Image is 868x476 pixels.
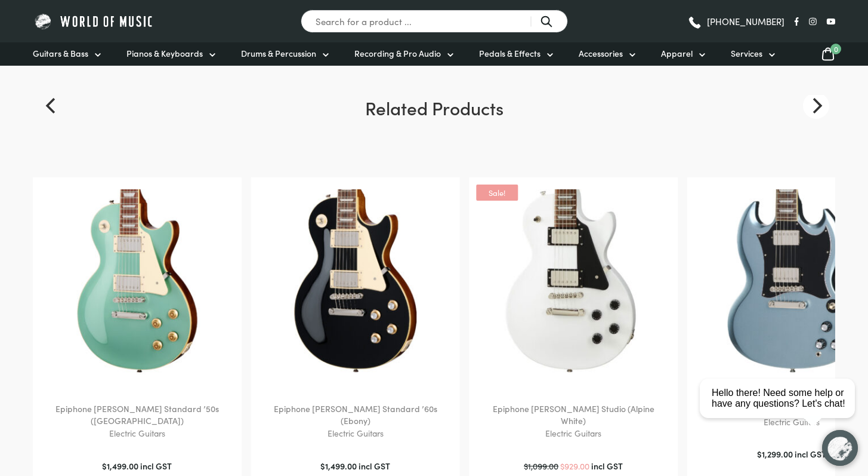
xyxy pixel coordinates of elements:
img: Epiphone Les Paul Studio (Alpine White) [481,189,666,374]
p: Electric Guitars [45,426,230,440]
span: incl GST [359,460,390,472]
bdi: 929.00 [560,460,589,472]
h2: Epiphone [PERSON_NAME] Standard ’60s (Ebony) [263,403,448,426]
span: Pianos & Keyboards [126,47,203,60]
img: Epiphone Les Paul Standard '50s Inverness green body view [45,189,230,374]
bdi: 1,499.00 [320,460,357,472]
span: incl GST [140,460,172,472]
h2: Related Products [33,95,835,177]
span: Guitars & Bass [33,47,88,60]
button: Next [803,93,829,119]
img: Epiphone Les Paul Standard '60s Ebony body view [263,189,448,374]
span: $ [560,460,564,472]
span: Services [731,47,762,60]
span: $ [524,460,528,472]
span: [PHONE_NUMBER] [707,17,784,26]
span: Accessories [579,47,623,60]
span: Apparel [661,47,693,60]
img: World of Music [33,12,155,30]
bdi: 1,499.00 [102,460,138,472]
a: Epiphone [PERSON_NAME] Standard ’50s ([GEOGRAPHIC_DATA])Electric Guitars $1,499.00 incl GST [45,189,230,472]
iframe: Chat with our support team [695,345,868,476]
span: Recording & Pro Audio [354,47,441,60]
span: Drums & Percussion [241,47,316,60]
span: Sale! [476,185,518,201]
p: Electric Guitars [263,426,448,440]
h2: Epiphone [PERSON_NAME] Studio (Alpine White) [481,403,666,426]
bdi: 1,099.00 [524,460,558,472]
span: $ [320,460,325,472]
input: Search for a product ... [301,10,568,33]
span: 0 [830,44,841,54]
p: Electric Guitars [481,426,666,440]
button: Previous [39,93,65,119]
span: $ [102,460,107,472]
a: [PHONE_NUMBER] [687,13,784,30]
h2: Epiphone [PERSON_NAME] Standard ’50s ([GEOGRAPHIC_DATA]) [45,403,230,426]
span: Pedals & Effects [479,47,540,60]
span: incl GST [591,460,623,472]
